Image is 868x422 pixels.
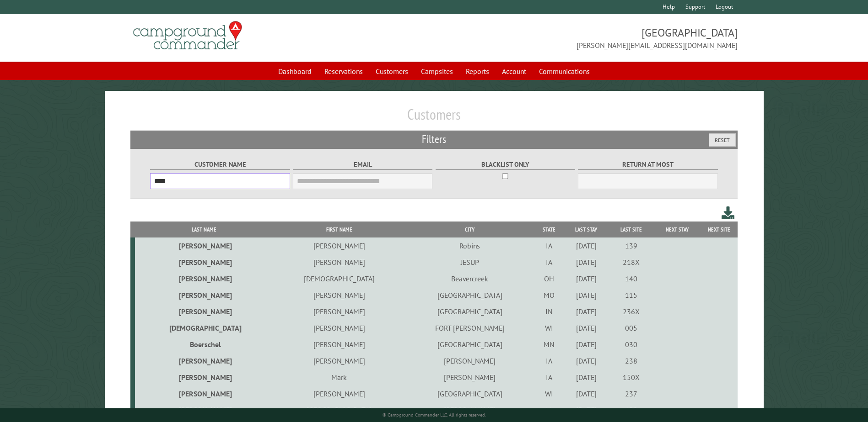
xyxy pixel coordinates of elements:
h1: Customers [130,105,737,131]
td: IA [534,369,564,385]
td: [DEMOGRAPHIC_DATA] [135,320,273,336]
td: [PERSON_NAME] [135,369,273,385]
div: [DATE] [565,373,608,382]
td: [DEMOGRAPHIC_DATA] [273,270,405,287]
th: Last Site [609,222,654,237]
td: [PERSON_NAME] [405,402,534,418]
td: IA [534,353,564,369]
div: [DATE] [565,340,608,349]
a: Account [496,63,532,80]
label: Customer Name [150,159,290,170]
th: State [534,222,564,237]
td: WI [534,385,564,402]
th: First Name [273,222,405,237]
th: Next Site [701,222,738,237]
td: Mark [273,369,405,385]
td: [PERSON_NAME] [273,320,405,336]
td: [PERSON_NAME] [273,287,405,303]
a: Communications [534,63,595,80]
td: WI [534,320,564,336]
div: [DATE] [565,258,608,267]
td: [PERSON_NAME] [135,402,273,418]
h2: Filters [130,131,737,148]
td: [GEOGRAPHIC_DATA] [273,402,405,418]
div: [DATE] [565,307,608,316]
a: Customers [370,63,414,80]
td: 236X [609,303,654,320]
a: Dashboard [273,63,317,80]
td: Robins [405,237,534,254]
td: [PERSON_NAME] [405,369,534,385]
div: [DATE] [565,290,608,300]
a: Reports [460,63,495,80]
td: MO [534,287,564,303]
div: [DATE] [565,356,608,365]
td: [PERSON_NAME] [405,353,534,369]
td: JESUP [405,254,534,270]
label: Return at most [578,159,717,170]
a: Reservations [319,63,368,80]
td: [PERSON_NAME] [135,254,273,270]
td: [PERSON_NAME] [135,385,273,402]
span: [GEOGRAPHIC_DATA] [PERSON_NAME][EMAIL_ADDRESS][DOMAIN_NAME] [434,25,738,51]
th: Next Stay [654,222,701,237]
td: Boerschel [135,336,273,353]
td: 218X [609,254,654,270]
td: [PERSON_NAME] [273,254,405,270]
td: [GEOGRAPHIC_DATA] [405,336,534,353]
label: Blacklist only [436,159,575,170]
th: Last Stay [564,222,609,237]
td: [PERSON_NAME] [273,353,405,369]
td: OH [534,270,564,287]
td: [PERSON_NAME] [273,336,405,353]
a: Campsites [415,63,458,80]
td: [PERSON_NAME] [135,270,273,287]
td: [PERSON_NAME] [135,353,273,369]
td: 130 [609,402,654,418]
td: IA [534,402,564,418]
td: IA [534,254,564,270]
td: 237 [609,385,654,402]
div: [DATE] [565,406,608,415]
td: 030 [609,336,654,353]
td: Beavercreek [405,270,534,287]
td: 140 [609,270,654,287]
td: 238 [609,353,654,369]
td: FORT [PERSON_NAME] [405,320,534,336]
th: City [405,222,534,237]
td: [PERSON_NAME] [273,303,405,320]
td: 115 [609,287,654,303]
td: [PERSON_NAME] [273,385,405,402]
td: [GEOGRAPHIC_DATA] [405,303,534,320]
td: 150X [609,369,654,385]
td: [GEOGRAPHIC_DATA] [405,385,534,402]
td: [PERSON_NAME] [135,237,273,254]
td: IN [534,303,564,320]
div: [DATE] [565,274,608,283]
th: Last Name [135,222,273,237]
img: Campground Commander [130,18,245,53]
button: Reset [709,133,736,147]
td: [PERSON_NAME] [273,237,405,254]
label: Email [293,159,432,170]
div: [DATE] [565,389,608,398]
td: [GEOGRAPHIC_DATA] [405,287,534,303]
td: [PERSON_NAME] [135,287,273,303]
a: Download this customer list (.csv) [722,205,735,222]
td: 139 [609,237,654,254]
div: [DATE] [565,323,608,332]
td: 005 [609,320,654,336]
td: [PERSON_NAME] [135,303,273,320]
td: IA [534,237,564,254]
td: MN [534,336,564,353]
small: © Campground Commander LLC. All rights reserved. [383,412,486,418]
div: [DATE] [565,241,608,250]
